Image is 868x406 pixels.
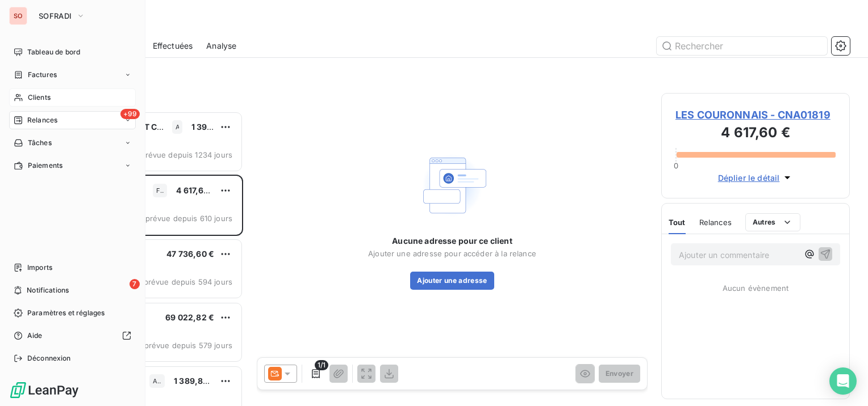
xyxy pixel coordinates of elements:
span: 69 022,82 € [165,312,214,322]
span: Relances [27,115,57,125]
div: grid [55,111,243,406]
span: Analyse [206,40,236,52]
span: prévue depuis 610 jours [145,214,232,223]
input: Rechercher [657,37,827,55]
span: 1 391,14 € [191,122,229,132]
span: 1 389,82 € [174,376,216,386]
h3: 4 617,60 € [675,122,836,145]
span: SOFRADI [39,11,72,20]
span: LES COURONNAIS - CNA01819 [675,107,836,122]
span: +99 [120,109,140,119]
span: prévue depuis 594 jours [144,277,232,286]
button: Autres [745,213,800,231]
span: Relances [699,218,732,227]
span: Paramètres et réglages [27,308,105,318]
img: Logo LeanPay [9,381,80,399]
span: Imports [27,263,52,273]
button: Ajouter une adresse [410,272,494,290]
div: Open Intercom Messenger [829,367,857,395]
span: AD [176,124,178,130]
span: Tâches [28,138,52,148]
span: Déplier le détail [718,172,780,184]
span: Aide [27,331,43,341]
span: Aucune adresse pour ce client [392,235,512,247]
span: Effectuées [153,40,193,52]
span: Tableau de bord [27,47,80,57]
a: Aide [9,327,136,345]
span: 47 736,60 € [166,249,214,259]
span: prévue depuis 1234 jours [140,150,232,159]
span: Déconnexion [27,353,71,363]
button: Envoyer [599,365,640,383]
span: Factures [28,70,57,80]
button: Déplier le détail [715,171,797,184]
span: Ajouter une adresse pour accéder à la relance [368,249,536,258]
span: Clients [28,92,51,103]
span: Tout [669,218,686,227]
span: ECS LANGUES ET COMMUNICATION [80,122,224,132]
span: 0 [674,161,678,170]
span: Notifications [27,285,69,295]
span: 4 617,60 € [176,185,216,195]
span: 1/1 [315,360,328,370]
div: SO [9,7,27,25]
span: 7 [130,279,140,289]
span: prévue depuis 579 jours [144,341,232,350]
span: Aucun évènement [723,284,788,293]
span: AD [153,378,161,384]
img: Empty state [416,149,489,222]
span: Paiements [28,160,62,171]
span: FA [156,187,164,194]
